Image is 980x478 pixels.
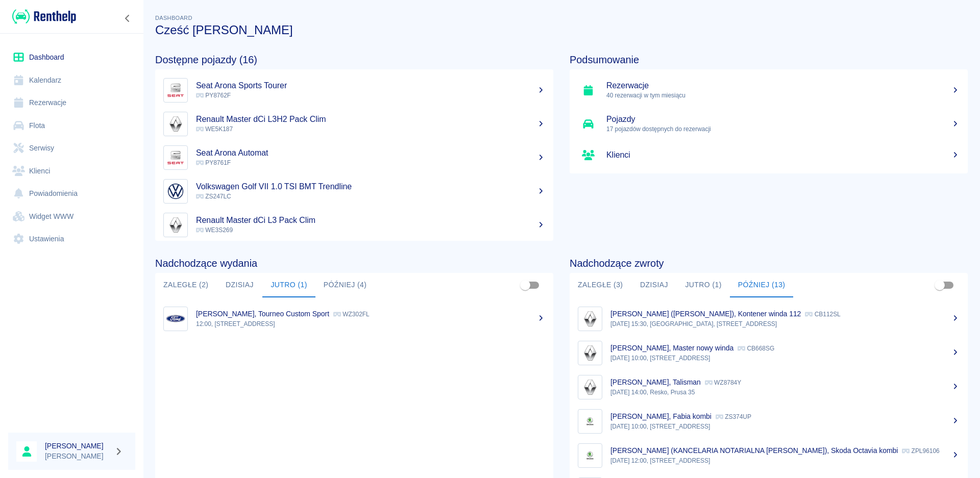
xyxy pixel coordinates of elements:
p: [DATE] 14:00, Resko, Prusa 35 [610,388,960,397]
img: Image [580,343,600,363]
span: WE3S269 [196,227,233,234]
a: Image[PERSON_NAME], Tourneo Custom Sport WZ302FL12:00, [STREET_ADDRESS] [155,301,553,336]
p: CB112SL [805,311,840,318]
a: Klienci [8,160,135,183]
p: [PERSON_NAME], Tourneo Custom Sport [196,310,329,318]
button: Dzisiaj [216,273,262,297]
a: ImageRenault Master dCi L3 Pack Clim WE3S269 [155,208,553,242]
button: Zwiń nawigację [120,12,135,25]
a: Widget WWW [8,205,135,228]
h5: Volkswagen Golf VII 1.0 TSI BMT Trendline [196,182,545,192]
button: Jutro (1) [677,273,729,297]
a: ImageSeat Arona Automat PY8761F [155,141,553,174]
h5: Renault Master dCi L3H2 Pack Clim [196,114,545,124]
h5: Renault Master dCi L3 Pack Clim [196,215,545,225]
span: PY8762F [196,92,231,99]
img: Image [580,412,600,431]
img: Image [166,148,185,167]
img: Image [166,215,185,235]
span: WE5K187 [196,125,233,133]
h5: Seat Arona Sports Tourer [196,81,545,91]
img: Image [580,309,600,329]
a: Rezerwacje [8,91,135,114]
span: Pokaż przypisane tylko do mnie [516,275,535,295]
img: Image [580,446,600,465]
button: Zaległe (2) [155,273,216,297]
p: [PERSON_NAME], Talisman [610,378,701,386]
img: Image [580,378,600,397]
a: ImageSeat Arona Sports Tourer PY8762F [155,73,553,107]
p: [DATE] 10:00, [STREET_ADDRESS] [610,354,960,363]
a: Dashboard [8,46,135,69]
a: Flota [8,114,135,137]
h4: Nadchodzące zwroty [570,257,968,269]
a: Image[PERSON_NAME], Talisman WZ8784Y[DATE] 14:00, Resko, Prusa 35 [570,370,968,404]
p: 40 rezerwacji w tym miesiącu [606,91,960,100]
span: PY8761F [196,159,231,166]
button: Później (4) [315,273,375,297]
p: WZ302FL [333,311,370,318]
a: Image[PERSON_NAME] ([PERSON_NAME]), Kontener winda 112 CB112SL[DATE] 15:30, [GEOGRAPHIC_DATA], [S... [570,301,968,336]
a: Kalendarz [8,69,135,92]
a: Image[PERSON_NAME], Fabia kombi ZS374UP[DATE] 10:00, [STREET_ADDRESS] [570,404,968,438]
img: Image [166,309,185,329]
h5: Seat Arona Automat [196,148,545,158]
p: [PERSON_NAME] ([PERSON_NAME]), Kontener winda 112 [610,310,801,318]
h5: Rezerwacje [606,81,960,91]
p: [PERSON_NAME] [45,451,110,462]
span: Dashboard [155,15,192,21]
button: Dzisiaj [631,273,677,297]
span: ZS247LC [196,193,231,200]
p: [DATE] 12:00, [STREET_ADDRESS] [610,456,960,465]
a: Image[PERSON_NAME] (KANCELARIA NOTARIALNA [PERSON_NAME]), Skoda Octavia kombi ZPL96106[DATE] 12:0... [570,438,968,472]
h4: Dostępne pojazdy (16) [155,54,553,66]
img: Image [166,81,185,100]
img: Image [166,182,185,201]
a: ImageRenault Master dCi L3H2 Pack Clim WE5K187 [155,107,553,141]
h6: [PERSON_NAME] [45,441,110,451]
h5: Klienci [606,150,960,160]
a: Serwisy [8,137,135,160]
p: [PERSON_NAME], Master nowy winda [610,344,733,352]
p: [DATE] 15:30, [GEOGRAPHIC_DATA], [STREET_ADDRESS] [610,319,960,329]
p: 17 pojazdów dostępnych do rezerwacji [606,124,960,134]
p: [DATE] 10:00, [STREET_ADDRESS] [610,422,960,431]
p: ZS374UP [716,413,751,420]
a: Ustawienia [8,228,135,250]
a: Powiadomienia [8,182,135,205]
p: [PERSON_NAME], Fabia kombi [610,412,712,420]
h4: Podsumowanie [570,54,968,66]
a: ImageVolkswagen Golf VII 1.0 TSI BMT Trendline ZS247LC [155,174,553,208]
a: Image[PERSON_NAME], Master nowy winda CB668SG[DATE] 10:00, [STREET_ADDRESS] [570,336,968,370]
p: CB668SG [738,345,774,352]
img: Renthelp logo [12,8,76,25]
h4: Nadchodzące wydania [155,257,553,269]
a: Renthelp logo [8,8,76,25]
img: Image [166,114,185,134]
h3: Cześć [PERSON_NAME] [155,23,968,37]
h5: Pojazdy [606,114,960,124]
p: 12:00, [STREET_ADDRESS] [196,319,545,329]
p: WZ8784Y [705,379,741,386]
a: Klienci [570,141,968,169]
p: [PERSON_NAME] (KANCELARIA NOTARIALNA [PERSON_NAME]), Skoda Octavia kombi [610,446,898,455]
button: Zaległe (3) [570,273,631,297]
span: Pokaż przypisane tylko do mnie [930,275,949,295]
button: Jutro (1) [262,273,315,297]
button: Później (13) [730,273,794,297]
a: Pojazdy17 pojazdów dostępnych do rezerwacji [570,107,968,141]
a: Rezerwacje40 rezerwacji w tym miesiącu [570,73,968,107]
p: ZPL96106 [902,447,939,455]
